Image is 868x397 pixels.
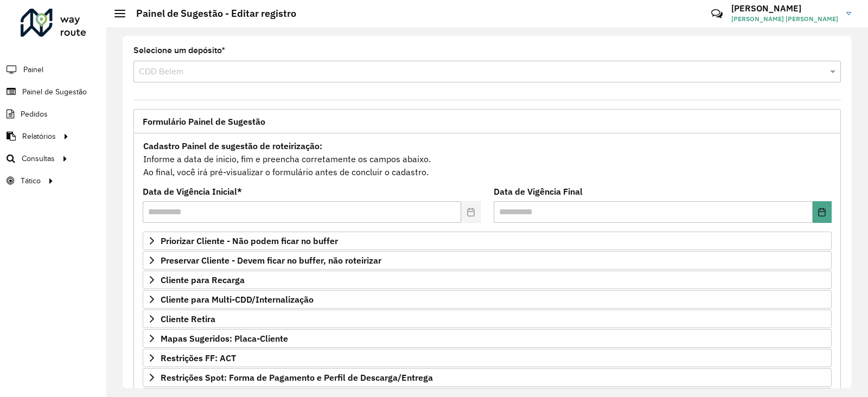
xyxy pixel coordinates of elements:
[161,256,381,265] span: Preservar Cliente - Devem ficar no buffer, não roteirizar
[125,8,296,20] h2: Painel de Sugestão - Editar registro
[143,117,265,126] span: Formulário Painel de Sugestão
[143,185,242,198] label: Data de Vigência Inicial
[22,153,55,164] span: Consultas
[143,329,832,348] a: Mapas Sugeridos: Placa-Cliente
[731,14,838,24] span: [PERSON_NAME] [PERSON_NAME]
[143,349,832,367] a: Restrições FF: ACT
[143,368,832,387] a: Restrições Spot: Forma de Pagamento e Perfil de Descarga/Entrega
[21,108,48,120] span: Pedidos
[143,232,832,250] a: Priorizar Cliente - Não podem ficar no buffer
[161,295,314,304] span: Cliente para Multi-CDD/Internalização
[494,185,583,198] label: Data de Vigência Final
[731,3,838,14] h3: [PERSON_NAME]
[22,131,56,142] span: Relatórios
[161,354,236,362] span: Restrições FF: ACT
[705,2,729,25] a: Contato Rápido
[161,236,338,245] span: Priorizar Cliente - Não podem ficar no buffer
[21,175,41,187] span: Tático
[143,139,832,179] div: Informe a data de inicio, fim e preencha corretamente os campos abaixo. Ao final, você irá pré-vi...
[161,373,433,382] span: Restrições Spot: Forma de Pagamento e Perfil de Descarga/Entrega
[161,334,288,343] span: Mapas Sugeridos: Placa-Cliente
[161,315,215,323] span: Cliente Retira
[143,290,832,309] a: Cliente para Multi-CDD/Internalização
[143,251,832,270] a: Preservar Cliente - Devem ficar no buffer, não roteirizar
[143,310,832,328] a: Cliente Retira
[161,276,245,284] span: Cliente para Recarga
[813,201,832,223] button: Choose Date
[23,64,43,75] span: Painel
[133,44,225,57] label: Selecione um depósito
[143,140,322,151] strong: Cadastro Painel de sugestão de roteirização:
[143,271,832,289] a: Cliente para Recarga
[22,86,87,98] span: Painel de Sugestão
